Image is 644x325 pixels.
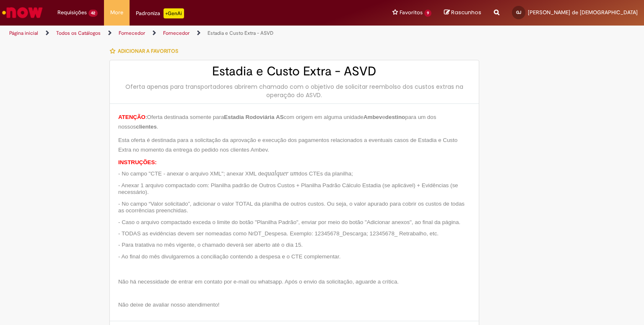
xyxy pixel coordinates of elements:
[400,8,423,17] span: Favoritos
[528,9,638,16] span: [PERSON_NAME] de [DEMOGRAPHIC_DATA]
[276,114,284,120] span: AS
[118,48,178,54] span: Adicionar a Favoritos
[118,137,457,153] span: Esta oferta é destinada para a solicitação da aprovação e execução dos pagamentos relacionados a ...
[136,124,157,130] span: clientes
[163,30,190,36] a: Fornecedor
[56,30,101,36] a: Todos os Catálogos
[136,8,184,18] div: Padroniza
[208,30,273,36] a: Estadia e Custo Extra - ASVD
[110,8,123,17] span: More
[118,114,436,130] span: Oferta destinada somente para com origem em alguma unidade e para um dos nossos .
[9,30,38,36] a: Página inicial
[224,114,274,120] span: Estadia Rodoviária
[264,170,298,177] span: qualquer um
[88,10,98,17] span: 42
[57,8,87,17] span: Requisições
[6,26,423,41] ul: Trilhas de página
[118,253,340,260] span: - Ao final do mês divulgaremos a conciliação contendo a despesa e o CTE complementar.
[424,10,431,17] span: 9
[444,9,481,17] a: Rascunhos
[118,230,439,237] span: - TODAS as evidências devem ser nomeadas como NrDT_Despesa. Exemplo: 12345678_Descarga; 12345678_...
[164,8,184,18] p: +GenAi
[516,10,521,15] span: GJ
[118,182,458,196] span: - Anexar 1 arquivo compactado com: Planilha padrão de Outros Custos + Planilha Padrão Cálculo Est...
[109,42,183,60] button: Adicionar a Favoritos
[145,114,147,120] span: :
[299,170,353,177] span: dos CTEs da planilha;
[119,30,145,36] a: Fornecedor
[118,219,460,225] span: - Caso o arquivo compactado exceda o limite do botão "Planilha Padrão", enviar por meio do botão ...
[385,114,405,120] span: destino
[118,302,220,308] span: Não deixe de avaliar nosso atendimento!
[118,83,470,99] div: Oferta apenas para transportadores abrirem chamado com o objetivo de solicitar reembolso dos cust...
[118,279,399,285] span: Não há necessidade de entrar em contato por e-mail ou whatsapp. Após o envio da solicitação, agua...
[118,242,303,248] span: - Para tratativa no mês vigente, o chamado deverá ser aberto até o dia 15.
[118,159,157,165] span: INSTRUÇÕES:
[451,8,481,16] span: Rascunhos
[118,201,465,214] span: - No campo “Valor solicitado”, adicionar o valor TOTAL da planilha de outros custos. Ou seja, o v...
[364,114,382,120] span: Ambev
[118,170,264,177] span: - No campo "CTE - anexar o arquivo XML"; anexar XML de
[1,4,44,21] img: ServiceNow
[118,64,470,78] h2: Estadia e Custo Extra - ASVD
[118,114,145,120] span: ATENÇÃO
